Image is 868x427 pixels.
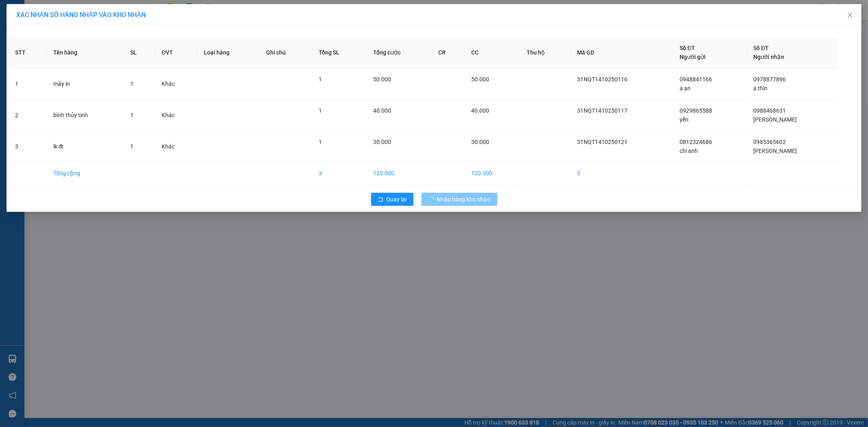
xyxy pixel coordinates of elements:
th: Thu hộ [520,37,571,68]
span: 1 [130,143,133,150]
td: Khác [155,68,197,100]
span: 1 [319,107,322,114]
span: 1 [130,112,133,118]
span: 0948841166 [680,76,713,83]
span: 31NQT1410250117 [577,107,628,114]
span: 50.000 [374,76,391,83]
span: yến [680,116,689,123]
span: [PERSON_NAME] [754,116,797,123]
span: 0978877896 [754,76,786,83]
span: 0985365602 [754,139,786,145]
span: rollback [378,196,383,203]
span: [PERSON_NAME] [754,148,797,154]
span: close [847,12,853,18]
td: Tổng cộng [47,162,124,185]
span: chi anh [680,148,698,154]
span: 1 [319,76,322,83]
span: a an [680,85,691,91]
td: bình thủy tinh [47,100,124,131]
span: Số ĐT [680,45,695,51]
span: Nhập hàng kho nhận [437,195,491,204]
button: Close [839,4,861,27]
span: Số ĐT [754,45,769,51]
span: Quay lại [387,195,407,204]
button: rollbackQuay lại [371,193,413,206]
span: 0812324686 [680,139,713,145]
span: 50.000 [471,76,489,83]
th: SL [124,37,155,68]
td: máy in [47,68,124,100]
span: XÁC NHẬN SỐ HÀNG NHẬP VÀO KHO NHẬN [16,11,146,19]
th: Ghi chú [260,37,312,68]
th: CR [432,37,465,68]
span: 1 [319,139,322,145]
span: 0988468631 [754,107,786,114]
th: ĐVT [155,37,197,68]
th: CC [465,37,520,68]
td: 3 [9,131,47,162]
th: Tên hàng [47,37,124,68]
span: 0929865588 [680,107,713,114]
span: Người gửi [680,54,706,60]
td: 120.000 [367,162,432,185]
span: 40.000 [374,107,391,114]
span: 31NQT1410250116 [577,76,628,83]
th: Tổng SL [313,37,367,68]
th: Tổng cước [367,37,432,68]
button: Nhập hàng kho nhận [422,193,497,206]
td: 120.000 [465,162,520,185]
td: 3 [571,162,673,185]
th: Mã GD [571,37,673,68]
span: loading [428,196,437,202]
span: 1 [130,81,133,87]
td: 1 [9,68,47,100]
span: a thìn [754,85,768,91]
span: 30.000 [374,139,391,145]
span: Người nhận [754,54,785,60]
td: Khác [155,131,197,162]
span: 30.000 [471,139,489,145]
td: 2 [9,100,47,131]
td: lk đt [47,131,124,162]
span: 40.000 [471,107,489,114]
th: Loại hàng [197,37,260,68]
span: 31NQT1410250121 [577,139,628,145]
td: 3 [313,162,367,185]
td: Khác [155,100,197,131]
th: STT [9,37,47,68]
